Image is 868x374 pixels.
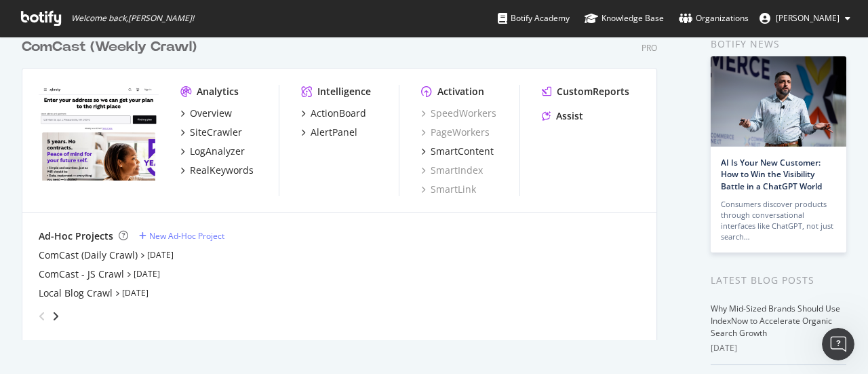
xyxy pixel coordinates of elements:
[190,164,254,177] div: RealKeywords
[679,12,749,25] div: Organizations
[437,85,484,98] div: Activation
[585,12,664,25] div: Knowledge Base
[421,126,490,139] a: PageWorkers
[190,107,232,120] div: Overview
[39,267,124,281] a: ComCast - JS Crawl
[22,37,202,57] a: ComCast (Weekly Crawl)
[822,328,854,360] iframe: Intercom live chat
[711,56,846,147] img: AI Is Your New Customer: How to Win the Visibility Battle in a ChatGPT World
[39,248,138,262] a: ComCast (Daily Crawl)
[122,287,149,299] a: [DATE]
[180,145,245,158] a: LogAnalyzer
[542,109,583,123] a: Assist
[22,21,668,340] div: grid
[721,199,836,242] div: Consumers discover products through conversational interfaces like ChatGPT, not just search…
[776,12,840,24] span: Eric Regan
[711,273,846,288] div: Latest Blog Posts
[711,303,840,339] a: Why Mid-Sized Brands Should Use IndexNow to Accelerate Organic Search Growth
[749,7,861,29] button: [PERSON_NAME]
[431,145,494,158] div: SmartContent
[134,268,160,280] a: [DATE]
[139,230,224,242] a: New Ad-Hoc Project
[317,85,371,98] div: Intelligence
[180,126,242,139] a: SiteCrawler
[311,126,357,139] div: AlertPanel
[190,145,245,158] div: LogAnalyzer
[421,183,476,196] a: SmartLink
[147,249,174,261] a: [DATE]
[197,85,239,98] div: Analytics
[421,107,496,120] a: SpeedWorkers
[421,164,483,177] a: SmartIndex
[642,42,657,54] div: Pro
[71,13,194,24] span: Welcome back, [PERSON_NAME] !
[311,107,366,120] div: ActionBoard
[180,164,254,177] a: RealKeywords
[22,37,197,57] div: ComCast (Weekly Crawl)
[39,286,113,300] a: Local Blog Crawl
[556,109,583,123] div: Assist
[39,229,113,243] div: Ad-Hoc Projects
[421,145,494,158] a: SmartContent
[542,85,629,98] a: CustomReports
[721,157,822,191] a: AI Is Your New Customer: How to Win the Visibility Battle in a ChatGPT World
[711,37,846,52] div: Botify news
[557,85,629,98] div: CustomReports
[498,12,570,25] div: Botify Academy
[711,342,846,354] div: [DATE]
[149,230,224,242] div: New Ad-Hoc Project
[190,126,242,139] div: SiteCrawler
[51,310,60,323] div: angle-right
[180,107,232,120] a: Overview
[301,126,357,139] a: AlertPanel
[301,107,366,120] a: ActionBoard
[39,85,159,181] img: www.xfinity.com
[33,305,51,327] div: angle-left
